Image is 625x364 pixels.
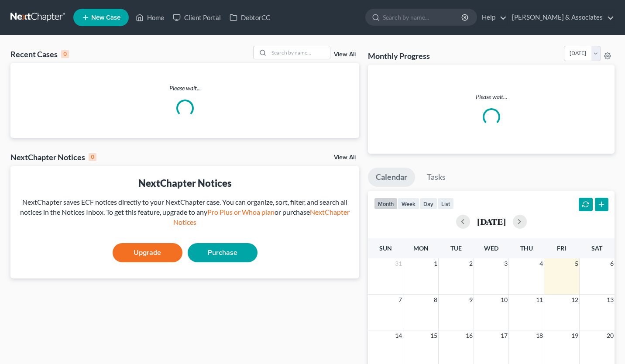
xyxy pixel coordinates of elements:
span: 12 [570,295,579,305]
a: Calendar [368,168,415,187]
button: list [437,198,454,209]
span: Mon [413,244,429,252]
span: Tue [450,244,462,252]
span: 9 [468,295,474,305]
input: Search by name... [269,46,330,59]
a: Help [477,10,507,25]
span: 17 [500,330,508,341]
div: 0 [89,153,96,161]
span: Fri [557,244,566,252]
span: 6 [609,258,615,269]
span: 14 [394,330,403,341]
div: NextChapter saves ECF notices directly to your NextChapter case. You can organize, sort, filter, ... [17,197,352,227]
div: NextChapter Notices [10,152,96,162]
a: View All [334,52,356,58]
span: 15 [429,330,438,341]
span: 2 [468,258,474,269]
span: Wed [484,244,498,252]
span: 19 [570,330,579,341]
button: week [398,198,419,209]
a: Client Portal [168,10,225,25]
a: Home [131,10,168,25]
span: 20 [606,330,615,341]
h3: Monthly Progress [368,51,430,61]
a: Pro Plus or Whoa plan [207,208,275,216]
span: 13 [606,295,615,305]
button: day [419,198,437,209]
a: Upgrade [113,243,182,262]
button: month [374,198,398,209]
span: 7 [398,295,403,305]
span: Thu [520,244,533,252]
a: Purchase [188,243,258,262]
span: 8 [433,295,438,305]
a: View All [334,155,356,161]
span: Sat [591,244,602,252]
span: 31 [394,258,403,269]
span: 11 [535,295,544,305]
p: Please wait... [10,84,359,93]
span: 4 [539,258,544,269]
input: Search by name... [383,9,463,25]
span: 16 [465,330,474,341]
span: 18 [535,330,544,341]
h2: [DATE] [477,217,506,226]
a: NextChapter Notices [173,208,350,226]
span: New Case [91,14,120,21]
a: [PERSON_NAME] & Associates [508,10,614,25]
span: Sun [379,244,392,252]
div: Recent Cases [10,49,69,59]
span: 1 [433,258,438,269]
a: Tasks [419,168,453,187]
span: 10 [500,295,508,305]
div: 0 [61,50,69,58]
span: 5 [574,258,579,269]
a: DebtorCC [225,10,275,25]
div: NextChapter Notices [17,176,352,190]
span: 3 [503,258,508,269]
p: Please wait... [375,93,608,101]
